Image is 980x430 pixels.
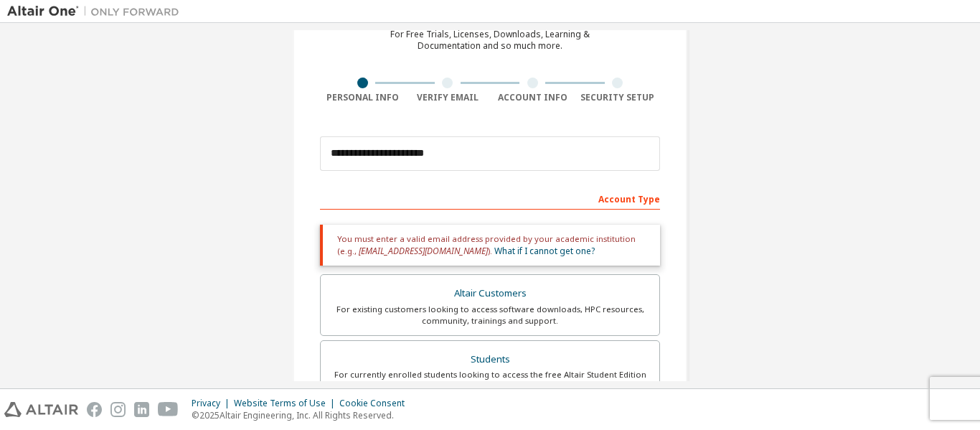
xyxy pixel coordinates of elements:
div: Privacy [192,398,234,409]
img: linkedin.svg [134,402,149,417]
div: Account Info [490,92,575,103]
img: instagram.svg [110,402,126,417]
div: For existing customers looking to access software downloads, HPC resources, community, trainings ... [329,304,651,327]
a: What if I cannot get one? [494,245,595,257]
span: [EMAIL_ADDRESS][DOMAIN_NAME] [359,245,488,257]
div: Website Terms of Use [234,398,339,409]
div: Verify Email [405,92,491,103]
div: Account Type [320,187,660,210]
div: Cookie Consent [339,398,413,409]
div: Personal Info [320,92,405,103]
img: youtube.svg [158,402,179,417]
img: Altair One [7,4,187,19]
div: You must enter a valid email address provided by your academic institution (e.g., ). [320,225,660,266]
div: For Free Trials, Licenses, Downloads, Learning & Documentation and so much more. [390,29,590,52]
div: Altair Customers [329,284,651,304]
div: For currently enrolled students looking to access the free Altair Student Edition bundle and all ... [329,369,651,392]
img: altair_logo.svg [4,402,78,417]
p: © 2025 Altair Engineering, Inc. All Rights Reserved. [192,409,413,421]
div: Students [329,350,651,370]
img: facebook.svg [87,402,102,417]
div: Security Setup [575,92,661,103]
